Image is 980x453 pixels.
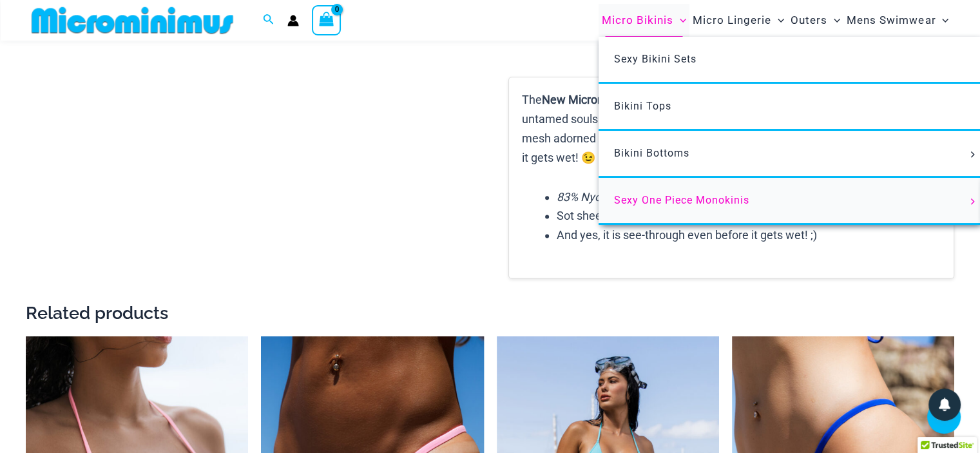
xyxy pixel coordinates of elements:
a: View Shopping Cart, empty [312,5,341,35]
span: Menu Toggle [965,198,979,205]
span: Menu Toggle [827,4,840,37]
span: Menu Toggle [965,151,979,158]
span: Menu Toggle [771,4,784,37]
span: Mens Swimwear [847,4,936,37]
span: Bikini Bottoms [614,147,689,159]
li: And yes, it is see-through even before it gets wet! ;) [557,226,941,245]
a: Micro LingerieMenu ToggleMenu Toggle [689,4,787,37]
span: Bikini Tops [614,100,671,112]
nav: Site Navigation [597,2,954,39]
span: Micro Bikinis [602,4,673,37]
img: MM SHOP LOGO FLAT [26,6,238,35]
span: Sexy Bikini Sets [614,53,697,65]
a: Account icon link [287,15,299,26]
b: New Microminimus Waves Breaking Bikini [542,93,756,106]
span: Menu Toggle [936,4,948,37]
span: Sexy One Piece Monokinis [614,194,749,206]
h2: Related products [26,302,954,324]
a: Micro BikinisMenu ToggleMenu Toggle [599,4,689,37]
em: 83% Nyon 17% Elastane [557,190,678,204]
span: Outers [791,4,827,37]
a: Search icon link [263,12,274,28]
span: Micro Lingerie [693,4,771,37]
a: Mens SwimwearMenu ToggleMenu Toggle [843,4,952,37]
li: Sot sheer mesh with roses detailing. [557,206,941,226]
p: The is made for the bold hearts and untamed souls who stir the tide with just one look. It is mad... [522,90,941,167]
a: OutersMenu ToggleMenu Toggle [787,4,843,37]
span: Menu Toggle [673,4,686,37]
